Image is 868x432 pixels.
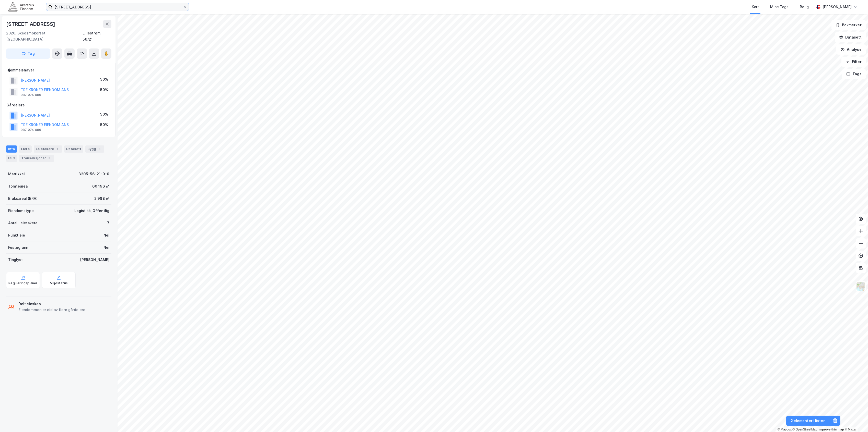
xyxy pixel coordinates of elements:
[6,155,17,162] div: ESG
[100,111,108,117] div: 50%
[21,128,41,132] div: 987 074 086
[85,145,104,153] div: Bygg
[100,87,108,93] div: 50%
[842,69,866,79] button: Tags
[819,428,844,431] a: Improve this map
[19,155,54,162] div: Transaksjoner
[64,145,83,153] div: Datasett
[8,208,34,214] div: Eiendomstype
[793,428,817,431] a: OpenStreetMap
[6,48,50,59] button: Tag
[107,220,109,226] div: 7
[770,4,789,10] div: Mine Tags
[100,76,108,82] div: 50%
[83,30,111,42] div: Lillestrøm, 56/21
[831,20,866,30] button: Bokmerker
[50,281,68,285] div: Miljøstatus
[92,183,109,189] div: 60 196 ㎡
[8,257,23,263] div: Tinglyst
[52,3,183,11] input: Søk på adresse, matrikkel, gårdeiere, leietakere eller personer
[823,4,852,10] div: [PERSON_NAME]
[103,244,109,251] div: Nei
[8,183,29,189] div: Tomteareal
[752,4,759,10] div: Kart
[78,171,109,177] div: 3205-56-21-0-0
[8,281,37,285] div: Reguleringsplaner
[18,307,85,313] div: Eiendommen er eid av flere gårdeiere
[8,244,28,251] div: Festegrunn
[841,57,866,67] button: Filter
[8,2,34,11] img: akershus-eiendom-logo.9091f326c980b4bce74ccdd9f866810c.svg
[6,145,17,153] div: Info
[842,408,868,432] iframe: Chat Widget
[835,32,866,42] button: Datasett
[8,220,38,226] div: Antall leietakere
[6,30,83,42] div: 2020, Skedsmokorset, [GEOGRAPHIC_DATA]
[6,20,56,28] div: [STREET_ADDRESS]
[8,195,38,202] div: Bruksareal (BRA)
[8,232,25,238] div: Punktleie
[8,171,25,177] div: Matrikkel
[786,416,830,426] button: 2 elementer i listen
[6,102,111,108] div: Gårdeiere
[103,232,109,238] div: Nei
[100,122,108,128] div: 50%
[94,195,109,202] div: 2 988 ㎡
[47,156,52,161] div: 5
[74,208,109,214] div: Logistikk, Offentlig
[97,146,102,152] div: 8
[842,408,868,432] div: Kontrollprogram for chat
[800,4,809,10] div: Bolig
[19,145,32,153] div: Eiere
[778,428,792,431] a: Mapbox
[6,67,111,73] div: Hjemmelshaver
[856,281,866,291] img: Z
[836,44,866,55] button: Analyse
[34,145,62,153] div: Leietakere
[80,257,109,263] div: [PERSON_NAME]
[55,146,60,152] div: 7
[18,301,85,307] div: Delt eieskap
[21,93,41,97] div: 987 074 086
